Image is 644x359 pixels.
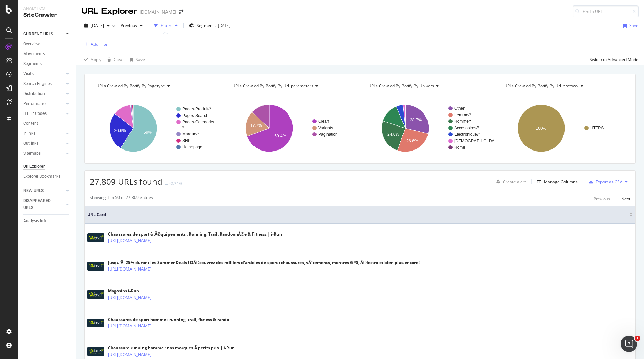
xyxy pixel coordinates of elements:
div: SiteCrawler [23,11,70,19]
span: URLs Crawled By Botify By univers [368,83,434,89]
div: Chaussures de sport & Ã©quipements : Running, Trail, RandonnÃ©e & Fitness | i-Run [108,231,282,237]
svg: A chart. [498,98,630,158]
svg: A chart. [90,98,222,158]
text: HTTPS [590,125,604,130]
a: [URL][DOMAIN_NAME] [108,323,151,330]
div: DISAPPEARED URLS [23,197,58,212]
img: main image [87,233,104,242]
div: Save [629,23,639,28]
div: CURRENT URLS [23,31,53,38]
button: Segments[DATE] [186,20,233,31]
text: 69.4% [274,134,286,139]
div: Movements [23,50,45,58]
text: Variants [318,125,333,130]
div: Showing 1 to 50 of 27,809 entries [90,194,153,203]
div: Next [621,196,630,202]
div: Overview [23,40,40,48]
a: Outlinks [23,140,64,147]
text: Electronique/* [454,132,480,137]
text: Accessoires/* [454,125,479,130]
span: URLs Crawled By Botify By url_parameters [232,83,313,89]
button: Filters [151,20,181,31]
a: Segments [23,60,71,68]
div: Sitemaps [23,150,41,157]
a: [URL][DOMAIN_NAME] [108,237,151,244]
span: vs [112,23,118,28]
text: Clean [318,119,329,124]
div: Export as CSV [596,179,622,185]
a: Inlinks [23,130,64,137]
div: Magasins i-Run [108,288,181,294]
span: Segments [197,23,216,28]
div: Analysis Info [23,217,47,225]
img: Equal [165,183,168,185]
img: main image [87,347,104,356]
button: Apply [82,54,101,65]
span: URLs Crawled By Botify By url_protocol [504,83,579,89]
text: [DEMOGRAPHIC_DATA]/* [454,139,503,143]
div: Create alert [503,179,526,185]
div: Visits [23,70,34,77]
span: 2025 Aug. 24th [91,23,104,28]
text: SHP [182,138,191,143]
iframe: Intercom live chat [621,336,637,352]
span: URL Card [87,212,628,218]
button: Export as CSV [586,176,622,187]
text: Pages-Search [182,113,208,118]
text: Pages-Produit/* [182,107,211,111]
a: Sitemaps [23,150,64,157]
img: main image [87,319,104,327]
button: Switch to Advanced Mode [587,54,639,65]
span: 1 [635,336,640,341]
text: Home [454,145,465,150]
div: Url Explorer [23,163,45,170]
text: 26.6% [406,139,418,143]
div: Chaussures de sport homme : running, trail, fitness & rando [108,316,229,323]
a: NEW URLS [23,187,64,194]
div: Performance [23,100,47,107]
h4: URLs Crawled By Botify By pagetype [95,81,216,92]
button: Manage Columns [534,178,578,186]
a: Overview [23,40,71,48]
a: CURRENT URLS [23,31,64,38]
button: Previous [118,20,145,31]
h4: URLs Crawled By Botify By univers [367,81,488,92]
div: Save [136,57,145,62]
div: Chaussure running homme : nos marques Ã petits prix | i-Run [108,345,235,351]
div: Analytics [23,5,70,11]
a: [URL][DOMAIN_NAME] [108,294,151,301]
img: main image [87,262,104,271]
svg: A chart. [226,98,358,158]
div: Switch to Advanced Mode [590,57,639,62]
div: Distribution [23,90,45,97]
text: Pages-Categorie/ [182,120,214,124]
a: Url Explorer [23,163,71,170]
div: [DOMAIN_NAME] [140,9,176,15]
text: 26.6% [114,128,126,133]
text: Pagination [318,132,338,137]
text: 24.6% [387,132,399,137]
a: Content [23,120,71,127]
div: HTTP Codes [23,110,47,117]
div: NEW URLS [23,187,44,194]
a: Explorer Bookmarks [23,173,71,180]
svg: A chart. [362,98,494,158]
div: Search Engines [23,80,52,87]
a: [URL][DOMAIN_NAME] [108,266,151,273]
h4: URLs Crawled By Botify By url_protocol [503,81,624,92]
div: Manage Columns [544,179,578,185]
div: Clear [114,57,124,62]
div: Apply [91,57,101,62]
div: URL Explorer [82,5,137,17]
a: Visits [23,70,64,77]
div: -2.74% [169,181,182,187]
div: Explorer Bookmarks [23,173,60,180]
button: Save [127,54,145,65]
span: URLs Crawled By Botify By pagetype [96,83,165,89]
div: [DATE] [218,23,230,28]
text: 17.7% [250,123,262,128]
text: Other [454,106,465,111]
